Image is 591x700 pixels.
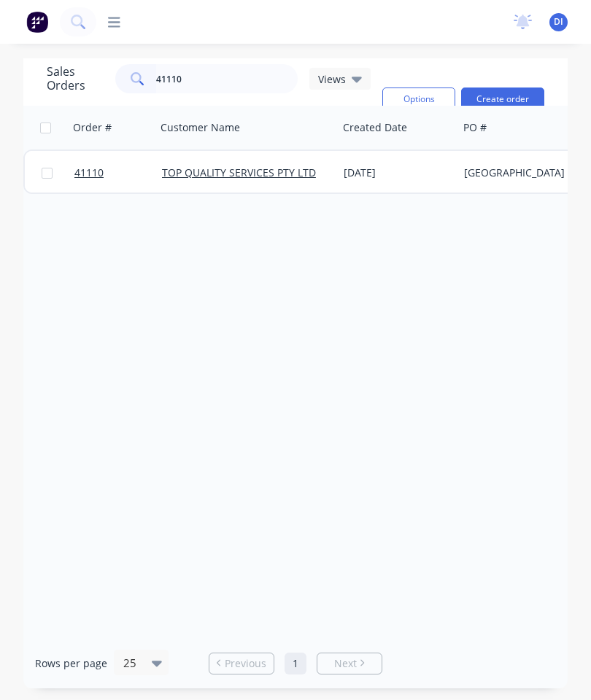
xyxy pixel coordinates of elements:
span: DI [554,15,563,28]
button: Options [382,87,455,111]
div: PO # [463,120,487,135]
span: Views [318,71,346,87]
a: 41110 [74,151,162,195]
a: Page 1 is your current page [285,653,306,674]
h1: Sales Orders [47,65,104,93]
span: 41110 [74,166,104,180]
a: TOP QUALITY SERVICES PTY LTD [162,166,316,179]
a: Next page [317,656,382,671]
div: [DATE] [344,166,452,180]
span: Previous [225,656,266,671]
div: Order # [73,120,112,135]
ul: Pagination [203,653,388,674]
button: Create order [461,87,544,111]
div: Customer Name [161,120,240,135]
img: Factory [26,11,48,33]
input: Search... [156,64,298,93]
a: Previous page [209,656,274,671]
div: Created Date [343,120,407,135]
span: Next [334,656,357,671]
span: Rows per page [35,656,107,671]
